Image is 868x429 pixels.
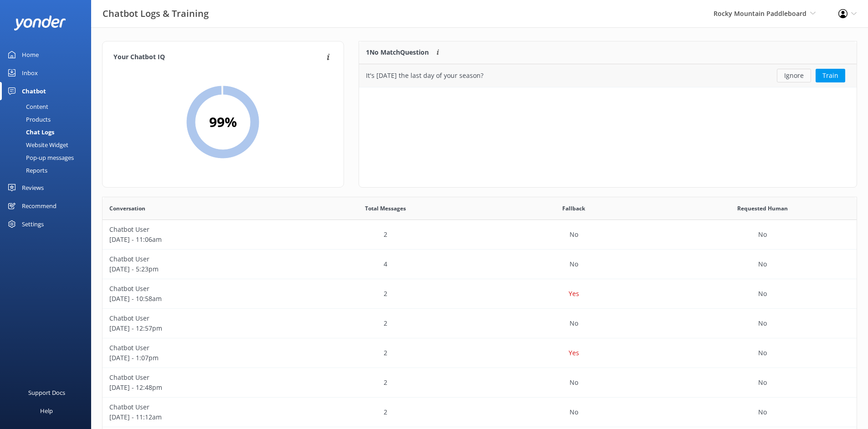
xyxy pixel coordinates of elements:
[5,138,68,151] div: Website Widget
[22,179,44,197] div: Reviews
[758,318,767,328] p: No
[28,383,65,402] div: Support Docs
[22,82,46,100] div: Chatbot
[570,318,578,328] p: No
[384,348,387,358] p: 2
[562,204,585,213] span: Fallback
[366,47,429,57] p: 1 No Match Question
[5,126,54,138] div: Chat Logs
[103,279,857,309] div: row
[5,100,91,113] a: Content
[109,373,284,383] p: Chatbot User
[109,235,284,245] p: [DATE] - 11:06am
[109,264,284,274] p: [DATE] - 5:23pm
[359,64,857,87] div: grid
[5,164,91,177] a: Reports
[22,46,39,64] div: Home
[5,151,91,164] a: Pop-up messages
[103,250,857,279] div: row
[5,126,91,138] a: Chat Logs
[758,407,767,417] p: No
[569,348,579,358] p: Yes
[570,230,578,240] p: No
[109,353,284,363] p: [DATE] - 1:07pm
[737,204,788,213] span: Requested Human
[103,220,857,250] div: row
[714,9,806,18] span: Rocky Mountain Paddleboard
[758,289,767,299] p: No
[103,368,857,398] div: row
[22,64,38,82] div: Inbox
[5,113,91,126] a: Products
[5,164,47,177] div: Reports
[109,294,284,304] p: [DATE] - 10:58am
[109,204,145,213] span: Conversation
[113,52,324,62] h4: Your Chatbot IQ
[109,323,284,333] p: [DATE] - 12:57pm
[109,412,284,422] p: [DATE] - 11:12am
[816,69,845,82] button: Train
[758,230,767,240] p: No
[5,138,91,151] a: Website Widget
[5,100,48,113] div: Content
[758,378,767,388] p: No
[570,407,578,417] p: No
[359,64,857,87] div: row
[14,15,66,31] img: yonder-white-logo.png
[384,259,387,269] p: 4
[109,254,284,264] p: Chatbot User
[570,378,578,388] p: No
[109,225,284,235] p: Chatbot User
[569,289,579,299] p: Yes
[40,402,53,420] div: Help
[109,383,284,393] p: [DATE] - 12:48pm
[109,313,284,323] p: Chatbot User
[384,230,387,240] p: 2
[570,259,578,269] p: No
[365,204,406,213] span: Total Messages
[384,378,387,388] p: 2
[5,151,74,164] div: Pop-up messages
[758,259,767,269] p: No
[22,197,56,215] div: Recommend
[758,348,767,358] p: No
[384,407,387,417] p: 2
[103,6,209,21] h3: Chatbot Logs & Training
[109,284,284,294] p: Chatbot User
[109,402,284,412] p: Chatbot User
[366,71,483,81] div: It's [DATE] the last day of your season?
[209,111,237,133] h2: 99 %
[103,338,857,368] div: row
[103,398,857,427] div: row
[384,289,387,299] p: 2
[22,215,44,233] div: Settings
[103,309,857,338] div: row
[384,318,387,328] p: 2
[777,69,811,82] button: Ignore
[109,343,284,353] p: Chatbot User
[5,113,51,126] div: Products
